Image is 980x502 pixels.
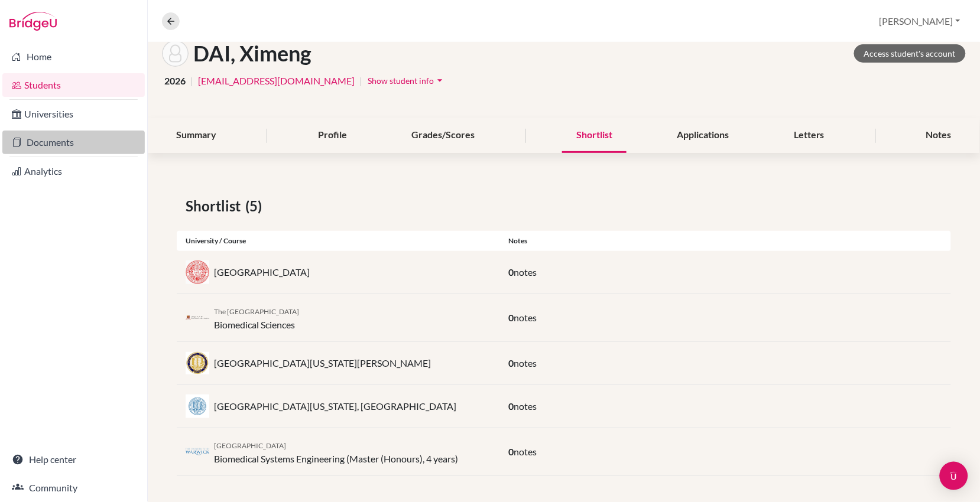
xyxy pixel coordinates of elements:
[514,400,537,412] span: notes
[214,307,299,316] span: The [GEOGRAPHIC_DATA]
[190,74,193,88] span: |
[214,356,431,370] p: [GEOGRAPHIC_DATA][US_STATE][PERSON_NAME]
[2,159,145,183] a: Analytics
[162,118,231,153] div: Summary
[186,260,209,283] img: us_not_mxrvpmi9.jpeg
[2,476,145,500] a: Community
[508,400,514,412] span: 0
[359,74,362,88] span: |
[214,441,286,450] span: [GEOGRAPHIC_DATA]
[245,195,267,217] span: (5)
[186,314,209,322] img: hk_cuh_umd31uiy.png
[367,71,446,90] button: Show student infoarrow_drop_down
[2,45,145,69] a: Home
[514,357,537,369] span: notes
[940,462,968,490] div: Open Intercom Messenger
[193,41,311,66] h1: DAI, Ximeng
[508,357,514,369] span: 0
[780,118,839,153] div: Letters
[198,74,355,88] a: [EMAIL_ADDRESS][DOMAIN_NAME]
[214,304,299,332] div: Biomedical Sciences
[368,76,434,86] span: Show student info
[397,118,489,153] div: Grades/Scores
[434,74,446,86] i: arrow_drop_down
[514,312,537,323] span: notes
[508,446,514,457] span: 0
[186,195,245,217] span: Shortlist
[214,399,456,413] p: [GEOGRAPHIC_DATA][US_STATE], [GEOGRAPHIC_DATA]
[912,118,966,153] div: Notes
[177,236,499,246] div: University / Course
[2,131,145,154] a: Documents
[186,352,209,374] img: us_uoc_s498d5d8.jpeg
[9,12,57,31] img: Bridge-U
[562,118,627,153] div: Shortlist
[499,236,951,246] div: Notes
[854,44,966,63] a: Access student's account
[514,266,537,278] span: notes
[2,448,145,471] a: Help center
[514,446,537,457] span: notes
[186,395,209,418] img: us_ucla_b87iw3mj.jpeg
[304,118,361,153] div: Profile
[508,266,514,278] span: 0
[2,73,145,97] a: Students
[2,102,145,126] a: Universities
[214,438,458,466] div: Biomedical Systems Engineering (Master (Honours), 4 years)
[164,74,186,88] span: 2026
[214,265,310,279] p: [GEOGRAPHIC_DATA]
[508,312,514,323] span: 0
[663,118,744,153] div: Applications
[162,40,189,67] img: Ximeng DAI's avatar
[186,448,209,457] img: gb_w20_doo3zgzr.png
[874,10,966,32] button: [PERSON_NAME]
